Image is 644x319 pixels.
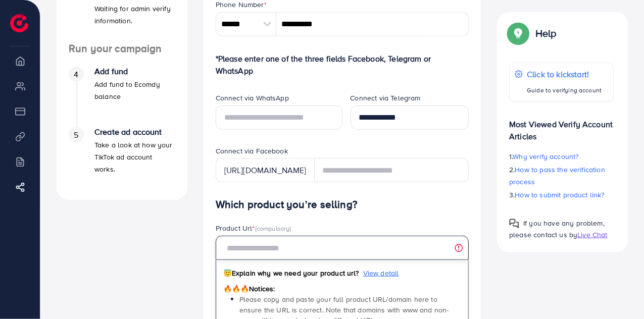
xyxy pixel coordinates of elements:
[10,14,28,32] img: logo
[94,139,175,175] p: Take a look at how your TikTok ad account works.
[509,218,605,240] span: If you have any problem, please contact us by
[351,93,421,103] label: Connect via Telegram
[509,164,614,188] p: 2.
[216,146,288,156] label: Connect via Facebook
[94,3,175,27] p: Waiting for admin verify information.
[223,268,359,278] span: Explain why we need your product url?
[94,67,175,76] h4: Add fund
[527,84,602,96] p: Guide to verifying account
[94,78,175,102] p: Add fund to Ecomdy balance
[513,151,579,162] span: Why verify account?
[601,274,636,311] iframe: Chat
[74,129,78,141] span: 5
[216,158,315,182] div: [URL][DOMAIN_NAME]
[216,52,469,77] p: *Please enter one of the three fields Facebook, Telegram or WhatsApp
[57,127,187,188] li: Create ad account
[527,68,602,80] p: Click to kickstart!
[223,268,232,278] span: 😇
[94,127,175,137] h4: Create ad account
[509,165,605,187] span: How to pass the verification process
[57,42,187,55] h4: Run your campaign
[509,110,614,142] p: Most Viewed Verify Account Articles
[509,150,614,163] p: 1.
[255,224,291,233] span: (compulsory)
[74,69,78,80] span: 4
[57,67,187,127] li: Add fund
[223,284,249,294] span: 🔥🔥🔥
[577,230,607,240] span: Live Chat
[223,284,275,294] span: Notices:
[509,189,614,201] p: 3.
[535,27,557,39] p: Help
[509,24,527,42] img: Popup guide
[509,219,519,229] img: Popup guide
[363,268,399,278] span: View detail
[216,198,469,211] h4: Which product you’re selling?
[216,93,289,103] label: Connect via WhatsApp
[216,223,291,233] label: Product Url
[515,190,605,200] span: How to submit product link?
